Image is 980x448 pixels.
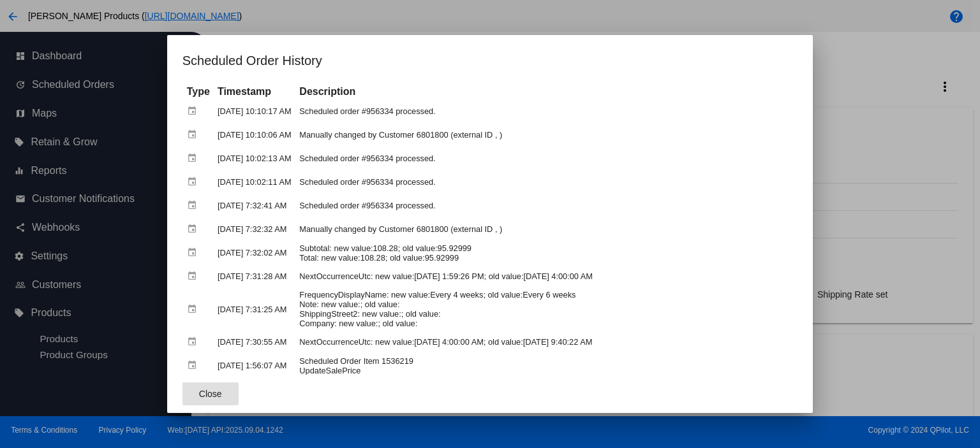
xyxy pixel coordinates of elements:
td: Scheduled order #956334 processed. [296,171,796,193]
td: Scheduled Order Item 1536219 UpdateSalePrice [296,354,796,377]
mat-icon: event [187,332,202,352]
span: Close [199,389,222,399]
td: NextOccurrenceUtc: new value:[DATE] 4:00:00 AM; old value:[DATE] 9:40:22 AM [296,331,796,353]
mat-icon: event [187,219,202,239]
th: Type [184,85,213,99]
h1: Scheduled Order History [182,50,798,71]
td: [DATE] 7:31:25 AM [214,289,295,329]
th: Timestamp [214,85,295,99]
mat-icon: event [187,125,202,145]
td: [DATE] 7:32:02 AM [214,242,295,264]
td: NextOccurrenceUtc: new value:[DATE] 1:59:26 PM; old value:[DATE] 4:00:00 AM [296,265,796,287]
td: Scheduled order #956334 processed. [296,147,796,170]
mat-icon: event [187,266,202,286]
td: [DATE] 7:31:28 AM [214,265,295,287]
mat-icon: event [187,243,202,263]
mat-icon: event [187,196,202,215]
td: [DATE] 7:32:41 AM [214,194,295,217]
td: [DATE] 10:10:06 AM [214,124,295,146]
td: Manually changed by Customer 6801800 (external ID , ) [296,218,796,240]
button: Close dialog [182,382,239,405]
td: [DATE] 7:30:55 AM [214,331,295,353]
td: [DATE] 10:10:17 AM [214,100,295,122]
td: Subtotal: new value:108.28; old value:95.92999 Total: new value:108.28; old value:95.92999 [296,242,796,264]
td: [DATE] 7:32:32 AM [214,218,295,240]
th: Description [296,85,796,99]
td: Scheduled order #956334 processed. [296,194,796,217]
td: [DATE] 10:02:13 AM [214,147,295,170]
td: [DATE] 10:02:11 AM [214,171,295,193]
mat-icon: event [187,101,202,121]
td: Scheduled order #956334 processed. [296,100,796,122]
td: FrequencyDisplayName: new value:Every 4 weeks; old value:Every 6 weeks Note: new value:; old valu... [296,289,796,329]
td: Manually changed by Customer 6801800 (external ID , ) [296,124,796,146]
mat-icon: event [187,356,202,375]
mat-icon: event [187,148,202,168]
td: [DATE] 1:56:07 AM [214,354,295,377]
mat-icon: event [187,300,202,319]
mat-icon: event [187,172,202,192]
